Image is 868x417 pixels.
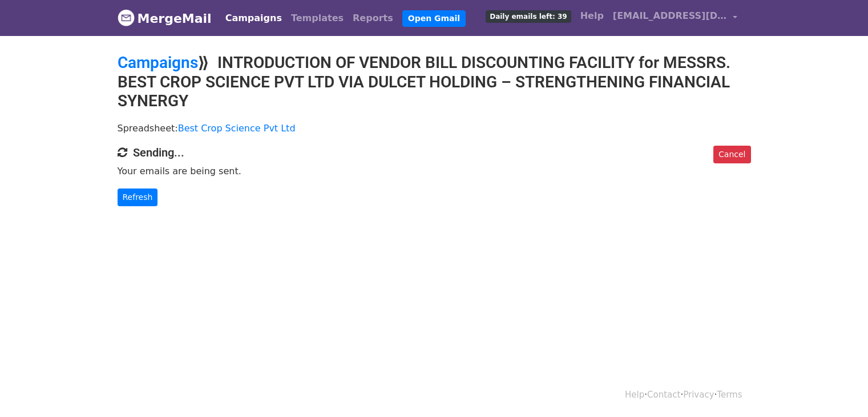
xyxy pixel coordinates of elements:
[118,6,212,30] a: MergeMail
[221,7,286,30] a: Campaigns
[625,390,644,400] a: Help
[178,123,296,134] a: Best Crop Science Pvt Ltd
[118,165,751,177] p: Your emails are being sent.
[118,189,158,206] a: Refresh
[118,122,751,134] p: Spreadsheet:
[647,390,680,400] a: Contact
[486,10,571,23] span: Daily emails left: 39
[118,146,751,159] h4: Sending...
[118,53,198,72] a: Campaigns
[608,5,742,31] a: [EMAIL_ADDRESS][DOMAIN_NAME]
[683,390,714,400] a: Privacy
[481,5,575,27] a: Daily emails left: 39
[717,390,742,400] a: Terms
[286,7,348,30] a: Templates
[613,9,727,23] span: [EMAIL_ADDRESS][DOMAIN_NAME]
[118,53,751,111] h2: ⟫ INTRODUCTION OF VENDOR BILL DISCOUNTING FACILITY for MESSRS. BEST CROP SCIENCE PVT LTD VIA DULC...
[118,9,135,26] img: MergeMail logo
[348,7,398,30] a: Reports
[713,146,750,163] a: Cancel
[402,10,466,27] a: Open Gmail
[576,5,608,27] a: Help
